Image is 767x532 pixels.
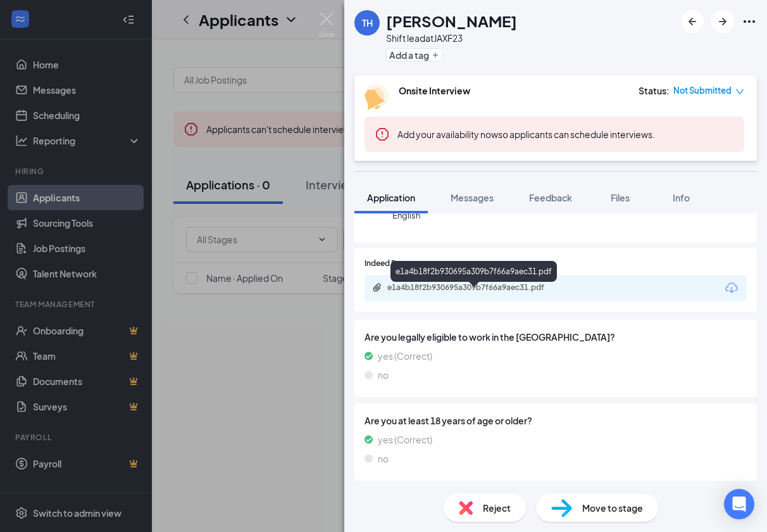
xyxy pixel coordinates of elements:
[673,192,690,203] span: Info
[483,501,511,515] span: Reject
[372,282,382,293] svg: Paperclip
[386,48,442,61] button: PlusAdd a tag
[378,368,389,382] span: no
[397,128,498,141] button: Add your availability now
[432,51,439,59] svg: Plus
[362,16,373,29] div: TH
[365,330,747,344] span: Are you legally eligible to work in the [GEOGRAPHIC_DATA]?
[386,10,517,32] h1: [PERSON_NAME]
[735,87,744,96] span: down
[681,10,704,33] button: ArrowLeftNew
[392,209,471,222] span: English
[742,14,757,29] svg: Ellipses
[378,452,389,465] span: no
[372,282,577,294] a: Paperclipe1a4b18f2b930695a309b7f66a9aec31.pdf
[390,261,557,282] div: e1a4b18f2b930695a309b7f66a9aec31.pdf
[611,192,630,203] span: Files
[711,10,734,33] button: ArrowRight
[451,192,494,203] span: Messages
[365,414,747,427] span: Are you at least 18 years of age or older?
[387,282,564,293] div: e1a4b18f2b930695a309b7f66a9aec31.pdf
[365,258,420,270] span: Indeed Resume
[375,127,390,142] svg: Error
[378,349,432,363] span: yes (Correct)
[724,281,739,296] svg: Download
[715,14,730,29] svg: ArrowRight
[685,14,700,29] svg: ArrowLeftNew
[724,489,754,519] div: Open Intercom Messenger
[386,32,517,44] div: Shift lead at JAXF23
[673,84,732,97] span: Not Submitted
[582,501,643,515] span: Move to stage
[399,85,470,96] b: Onsite Interview
[397,129,655,140] span: so applicants can schedule interviews.
[367,192,415,203] span: Application
[639,84,670,97] div: Status :
[378,433,432,446] span: yes (Correct)
[529,192,572,203] span: Feedback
